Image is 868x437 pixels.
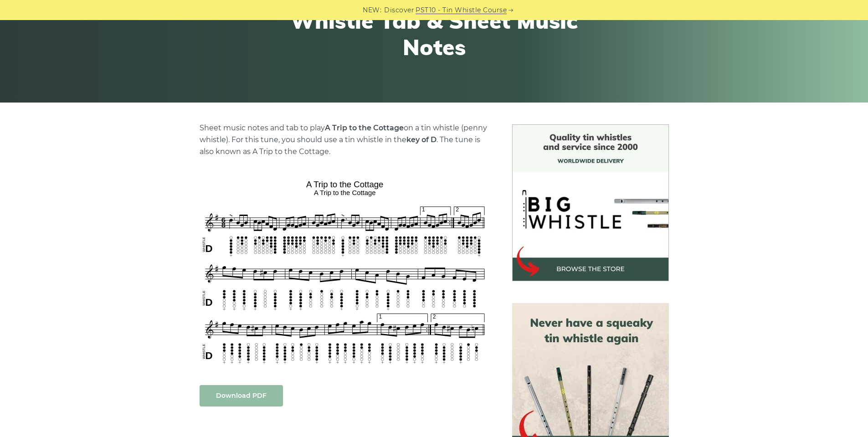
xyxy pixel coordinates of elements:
p: Sheet music notes and tab to play on a tin whistle (penny whistle). For this tune, you should use... [200,122,490,158]
span: Discover [384,5,414,15]
a: Download PDF [200,385,283,406]
img: A Trip to the Cottage Tin Whistle Tabs & Sheet Music [200,176,490,366]
img: BigWhistle Tin Whistle Store [512,124,669,281]
span: NEW: [363,5,381,15]
strong: key of D [406,135,437,144]
strong: A Trip to the Cottage [325,123,404,132]
a: PST10 - Tin Whistle Course [416,5,507,15]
